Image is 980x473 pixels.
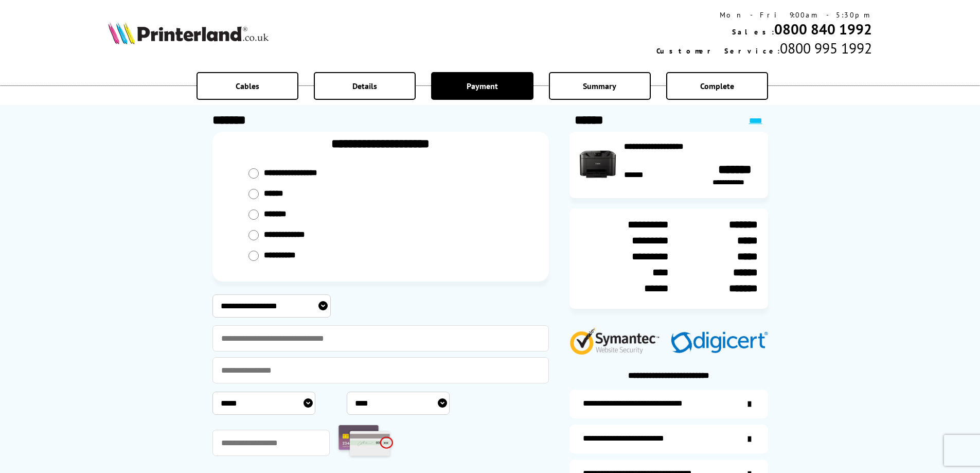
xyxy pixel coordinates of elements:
[732,27,774,37] span: Sales:
[569,390,768,418] a: additional-ink
[108,22,269,44] img: Printerland Logo
[467,81,498,91] span: Payment
[780,39,872,58] span: 0800 995 1992
[236,81,259,91] span: Cables
[352,81,377,91] span: Details
[774,20,872,39] a: 0800 840 1992
[656,46,780,56] span: Customer Service:
[700,81,734,91] span: Complete
[569,425,768,453] a: items-arrive
[656,10,872,20] div: Mon - Fri 9:00am - 5:30pm
[583,81,616,91] span: Summary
